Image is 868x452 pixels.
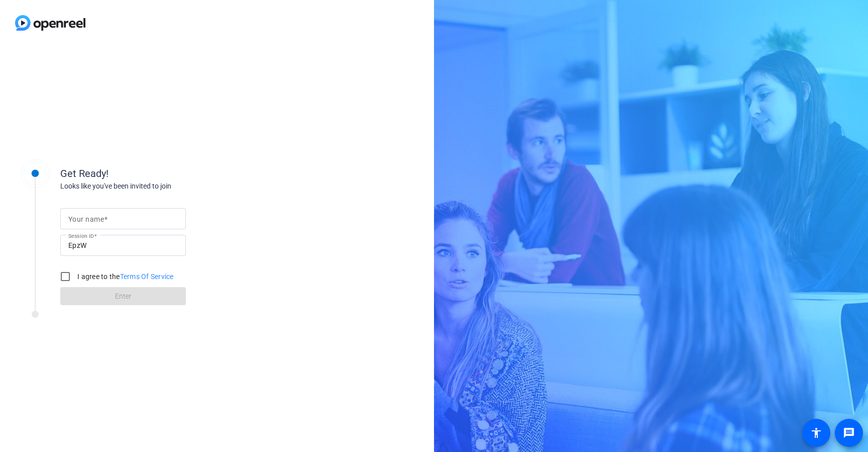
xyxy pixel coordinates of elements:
div: Get Ready! [60,166,261,181]
label: I agree to the [75,272,174,282]
mat-label: Your name [68,215,104,223]
a: Terms Of Service [120,273,174,281]
mat-icon: accessibility [810,427,822,439]
mat-label: Session ID [68,233,94,239]
mat-icon: message [843,427,855,439]
div: Looks like you've been invited to join [60,181,261,192]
